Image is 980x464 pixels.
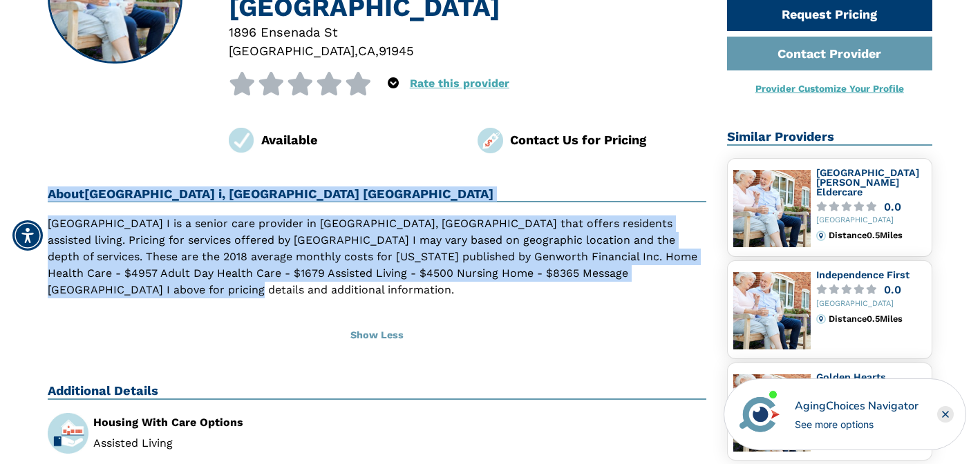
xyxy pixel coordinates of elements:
div: 1896 Ensenada St [229,23,706,41]
span: CA [358,43,375,58]
div: Contact Us for Pricing [510,130,706,149]
button: Show Less [48,320,706,351]
h2: Additional Details [48,383,706,400]
div: [GEOGRAPHIC_DATA] [816,216,927,225]
div: Housing With Care Options [93,417,366,428]
a: Rate this provider [410,77,509,90]
div: [GEOGRAPHIC_DATA] [816,300,927,309]
div: See more options [795,417,918,432]
h2: Similar Providers [727,129,933,146]
img: avatar [736,391,783,438]
div: Accessibility Menu [12,220,43,251]
div: Distance 0.5 Miles [829,231,926,240]
span: [GEOGRAPHIC_DATA] [229,43,355,58]
div: Available [261,130,458,149]
a: [GEOGRAPHIC_DATA][PERSON_NAME] Eldercare [816,167,919,197]
a: Independence First [816,269,910,280]
img: distance.svg [816,231,826,240]
img: distance.svg [816,314,826,324]
div: 0.0 [884,202,901,212]
li: Assisted Living [93,438,366,449]
p: [GEOGRAPHIC_DATA] I is a senior care provider in [GEOGRAPHIC_DATA], [GEOGRAPHIC_DATA] that offers... [48,215,706,298]
a: Provider Customize Your Profile [755,83,904,94]
div: 0.0 [884,284,901,295]
a: Contact Provider [727,37,933,70]
span: , [355,43,358,58]
div: Distance 0.5 Miles [829,314,926,324]
div: 91945 [379,41,414,60]
a: Golden Hearts [816,371,886,383]
span: , [375,43,379,58]
a: 0.0 [816,202,927,212]
div: Popover trigger [388,72,399,95]
div: AgingChoices Navigator [795,398,918,414]
h2: About [GEOGRAPHIC_DATA] i, [GEOGRAPHIC_DATA] [GEOGRAPHIC_DATA] [48,186,706,203]
div: Close [937,406,954,423]
a: 0.0 [816,284,927,295]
